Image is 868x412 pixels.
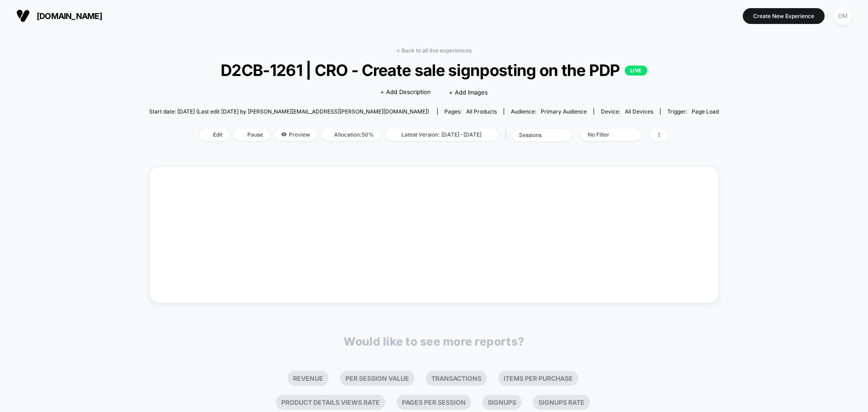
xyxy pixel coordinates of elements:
[449,89,488,96] span: + Add Images
[321,128,381,141] span: Allocation: 50%
[288,371,329,386] li: Revenue
[519,132,555,138] div: sessions
[380,88,431,97] span: + Add Description
[625,108,653,115] span: all devices
[743,8,825,24] button: Create New Experience
[588,131,624,138] div: No Filter
[396,47,472,54] a: < Back to all live experiences
[37,11,102,21] span: [DOMAIN_NAME]
[503,128,512,142] span: |
[274,128,317,141] span: Preview
[426,371,487,386] li: Transactions
[466,108,497,115] span: all products
[541,108,587,115] span: Primary Audience
[149,108,429,115] span: Start date: [DATE] (Last edit [DATE] by [PERSON_NAME][EMAIL_ADDRESS][PERSON_NAME][DOMAIN_NAME])
[533,395,590,410] li: Signups Rate
[276,395,385,410] li: Product Details Views Rate
[16,9,30,23] img: Visually logo
[396,395,471,410] li: Pages Per Session
[199,128,229,141] span: Edit
[482,395,522,410] li: Signups
[344,335,524,348] p: Would like to see more reports?
[178,61,690,80] span: D2CB-1261 | CRO - Create sale signposting on the PDP
[594,108,660,115] span: Device:
[511,108,587,115] div: Audience:
[692,108,719,115] span: Page Load
[385,128,498,141] span: Latest Version: [DATE] - [DATE]
[14,9,105,23] button: [DOMAIN_NAME]
[831,7,854,25] button: DM
[667,108,719,115] div: Trigger:
[444,108,497,115] div: Pages:
[234,128,270,141] span: Pause
[834,7,852,25] div: DM
[498,371,578,386] li: Items Per Purchase
[340,371,415,386] li: Per Session Value
[625,66,647,76] p: LIVE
